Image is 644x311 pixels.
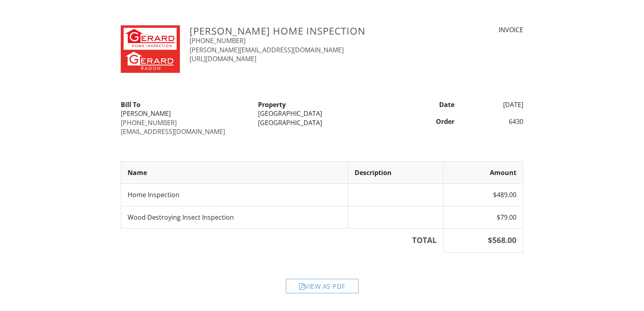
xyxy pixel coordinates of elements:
td: $79.00 [444,206,523,228]
div: Order [391,117,460,126]
div: INVOICE [430,25,523,34]
a: [PERSON_NAME][EMAIL_ADDRESS][DOMAIN_NAME] [190,45,344,54]
div: [GEOGRAPHIC_DATA] [258,118,386,127]
a: View as PDF [286,284,359,293]
div: View as PDF [286,279,359,293]
td: Home Inspection [121,184,348,206]
a: [EMAIL_ADDRESS][DOMAIN_NAME] [121,127,225,136]
th: Description [348,161,444,183]
td: $489.00 [444,184,523,206]
strong: Property [258,100,286,109]
h3: [PERSON_NAME] Home Inspection [190,25,420,36]
a: [PHONE_NUMBER] [121,118,177,127]
div: [DATE] [459,100,528,109]
td: Wood Destroying Insect Inspection [121,206,348,228]
a: [URL][DOMAIN_NAME] [190,54,256,63]
div: [GEOGRAPHIC_DATA] [258,109,386,118]
div: Date [391,100,460,109]
div: [PERSON_NAME] [121,109,248,118]
img: GERRAD.png [121,25,180,73]
th: $568.00 [444,229,523,253]
div: 6430 [459,117,528,126]
a: [PHONE_NUMBER] [190,36,246,45]
th: Amount [444,161,523,183]
th: Name [121,161,348,183]
th: TOTAL [121,229,444,253]
strong: Bill To [121,100,140,109]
